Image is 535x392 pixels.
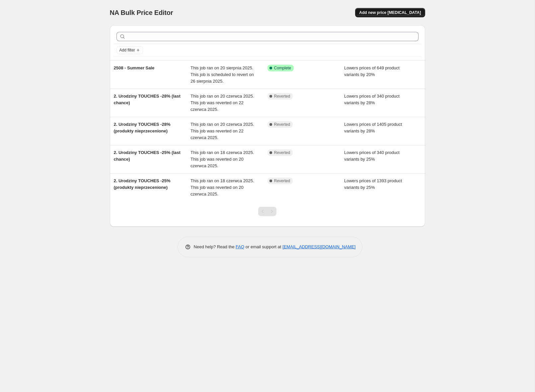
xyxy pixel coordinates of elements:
span: NA Bulk Price Editor [110,9,173,16]
span: Complete [274,65,291,71]
span: This job ran on 18 czerwca 2025. This job was reverted on 20 czerwca 2025. [191,150,254,168]
a: FAQ [236,244,244,249]
span: 2. Urodziny TOUCHES -28% (produkty nieprzecenione) [114,122,171,133]
span: Reverted [274,178,290,184]
span: Lowers prices of 340 product variants by 28% [344,94,400,105]
span: 2. Urodziny TOUCHES -28% (last chance) [114,94,181,105]
span: This job ran on 18 czerwca 2025. This job was reverted on 20 czerwca 2025. [191,178,254,196]
span: This job ran on 20 sierpnia 2025. This job is scheduled to revert on 26 sierpnia 2025. [191,65,254,84]
span: Add filter [119,47,135,53]
span: Reverted [274,122,290,127]
button: Add filter [116,46,143,54]
button: Add new price [MEDICAL_DATA] [355,8,425,17]
span: Reverted [274,94,290,99]
span: Lowers prices of 1393 product variants by 25% [344,178,402,190]
span: 2. Urodziny TOUCHES -25% (last chance) [114,150,181,162]
span: This job ran on 20 czerwca 2025. This job was reverted on 22 czerwca 2025. [191,122,254,140]
span: Add new price [MEDICAL_DATA] [359,10,421,15]
span: or email support at [244,244,282,249]
span: Lowers prices of 1405 product variants by 28% [344,122,402,133]
a: [EMAIL_ADDRESS][DOMAIN_NAME] [282,244,355,249]
nav: Pagination [258,207,276,216]
span: Lowers prices of 340 product variants by 25% [344,150,400,162]
span: 2. Urodziny TOUCHES -25% (produkty nieprzecenione) [114,178,171,190]
span: This job ran on 20 czerwca 2025. This job was reverted on 22 czerwca 2025. [191,94,254,112]
span: Reverted [274,150,290,155]
span: Need help? Read the [194,244,236,249]
span: Lowers prices of 649 product variants by 20% [344,65,400,77]
span: 2508 - Summer Sale [114,65,155,70]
